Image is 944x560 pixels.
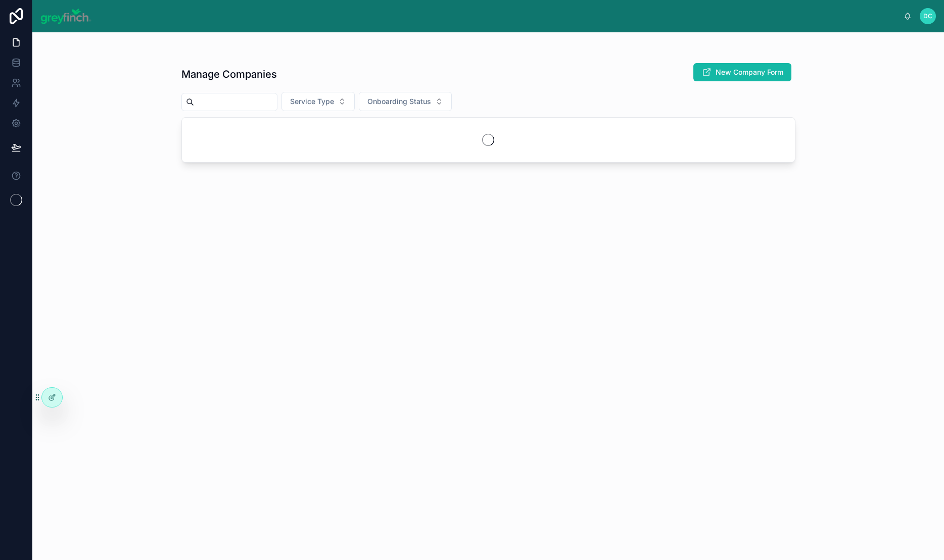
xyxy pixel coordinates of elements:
[100,14,904,18] div: scrollable content
[40,8,91,24] img: App logo
[716,67,783,77] span: New Company Form
[367,96,431,107] span: Onboarding Status
[290,96,334,107] span: Service Type
[181,67,277,81] h1: Manage Companies
[693,63,791,81] button: New Company Form
[359,92,452,111] button: Select Button
[923,12,932,20] span: DC
[281,92,355,111] button: Select Button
